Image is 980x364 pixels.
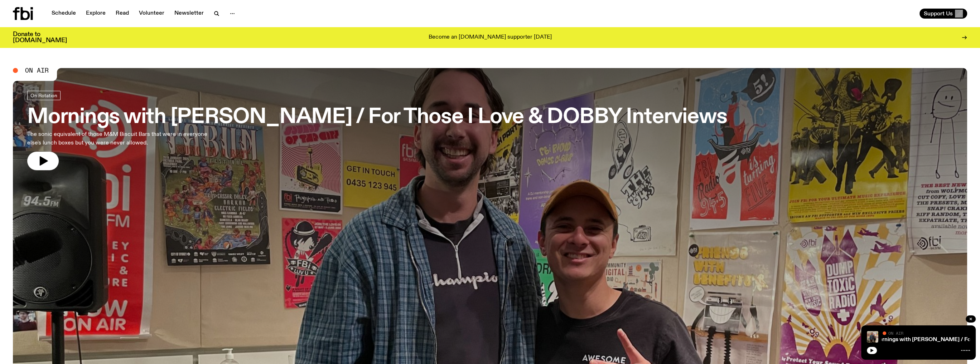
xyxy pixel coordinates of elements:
p: Become an [DOMAIN_NAME] supporter [DATE] [429,34,552,41]
span: On Air [888,331,903,335]
a: Mornings with [PERSON_NAME] / For Those I Love & DOBBY InterviewsThe sonic equivalent of those M&... [27,91,727,170]
span: On Air [25,67,49,74]
a: On Rotation [27,91,61,100]
img: DOBBY and Ben in the fbi.radio studio, standing in front of some tour posters [867,331,878,343]
a: Volunteer [135,9,169,19]
a: Newsletter [170,9,208,19]
span: On Rotation [30,93,57,98]
p: The sonic equivalent of those M&M Biscuit Bars that were in everyone else's lunch boxes but you w... [27,130,211,147]
a: Schedule [47,9,80,19]
a: Read [111,9,133,19]
h3: Donate to [DOMAIN_NAME] [13,31,67,44]
a: Explore [82,9,110,19]
button: Support Us [919,9,967,19]
h3: Mornings with [PERSON_NAME] / For Those I Love & DOBBY Interviews [27,107,727,127]
span: Support Us [924,10,953,17]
